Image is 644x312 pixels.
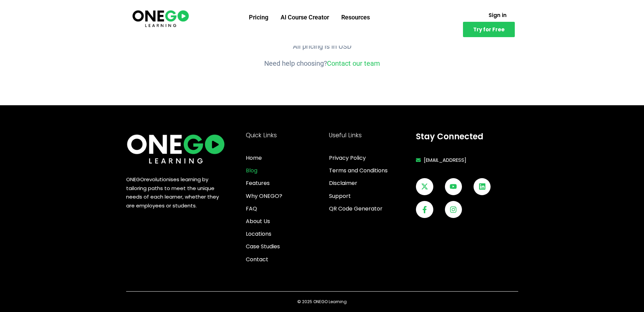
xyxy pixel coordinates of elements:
[329,204,383,213] span: QR Code Generator
[329,191,413,201] a: Support
[246,191,326,201] a: Why ONEGO?
[473,27,505,32] span: Try for Free
[126,176,219,209] span: revolutionises learning by tailoring paths to meet the unique needs of each learner, whether they...
[335,9,376,26] a: Resources
[329,178,357,188] span: Disclaimer
[416,132,518,141] h4: Stay Connected
[246,204,326,213] a: FAQ
[246,229,326,238] a: Locations
[480,9,515,22] a: Sign in
[246,229,271,238] span: Locations
[489,13,507,18] span: Sign in
[126,298,518,305] p: © 2025 ONEGO Learning
[246,153,326,162] a: Home
[246,178,326,188] a: Features
[246,166,326,175] a: Blog
[15,58,629,69] p: Need help choosing?
[246,255,326,264] a: Contact
[246,132,326,138] h4: Quick Links
[15,41,629,52] p: All pricing is in USD
[329,178,413,188] a: Disclaimer
[327,59,380,67] a: Contact our team
[329,153,413,162] a: Privacy Policy
[246,166,257,175] span: Blog
[126,176,144,183] span: ONEGO
[329,166,388,175] span: Terms and Conditions
[246,242,326,251] a: Case Studies
[274,9,335,26] a: AI Course Creator
[246,255,268,264] span: Contact
[329,191,351,201] span: Support
[246,153,262,162] span: Home
[329,166,413,175] a: Terms and Conditions
[463,22,515,37] a: Try for Free
[416,156,518,165] a: [EMAIL_ADDRESS]
[246,204,257,213] span: FAQ
[243,9,274,26] a: Pricing
[246,191,282,201] span: Why ONEGO?
[329,153,366,162] span: Privacy Policy
[246,217,270,226] span: About Us
[422,156,466,165] span: [EMAIL_ADDRESS]
[246,217,326,226] a: About Us
[246,178,270,188] span: Features
[246,242,280,251] span: Case Studies
[126,132,226,165] img: ONE360 AI Corporate Learning
[329,204,413,213] a: QR Code Generator
[329,132,413,138] h4: Useful Links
